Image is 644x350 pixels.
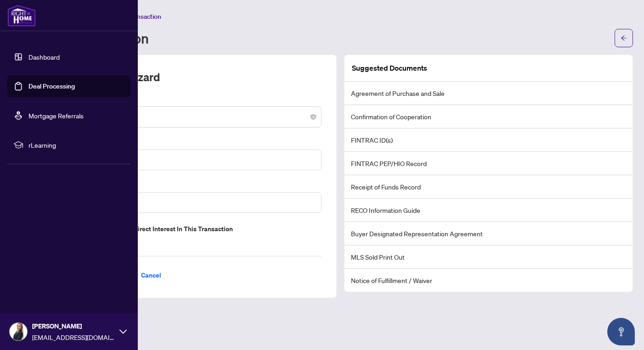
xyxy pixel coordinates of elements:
[345,105,633,128] li: Confirmation of Cooperation
[32,321,115,331] span: [PERSON_NAME]
[114,12,161,21] span: Add Transaction
[63,95,322,106] label: Transaction Type
[68,108,316,126] span: Deal - Buy Side Sale
[28,53,60,61] a: Dashboard
[345,82,633,105] li: Agreement of Purchase and Sale
[134,267,169,283] button: Cancel
[7,5,36,27] img: logo
[141,268,161,283] span: Cancel
[63,181,322,191] label: Property Address
[345,269,633,292] li: Notice of Fulfillment / Waiver
[345,175,633,199] li: Receipt of Funds Record
[345,245,633,269] li: MLS Sold Print Out
[28,82,75,90] a: Deal Processing
[32,332,115,342] span: [EMAIL_ADDRESS][DOMAIN_NAME]
[345,222,633,245] li: Buyer Designated Representation Agreement
[10,323,27,340] img: Profile Icon
[345,128,633,152] li: FINTRAC ID(s)
[311,114,316,120] span: close-circle
[345,199,633,222] li: RECO Information Guide
[28,111,84,120] a: Mortgage Referrals
[28,140,124,150] span: rLearning
[63,224,322,234] label: Do you have direct or indirect interest in this transaction
[63,139,322,149] label: MLS ID
[345,152,633,175] li: FINTRAC PEP/HIO Record
[621,35,627,41] span: arrow-left
[607,318,635,345] button: Open asap
[352,62,427,74] article: Suggested Documents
